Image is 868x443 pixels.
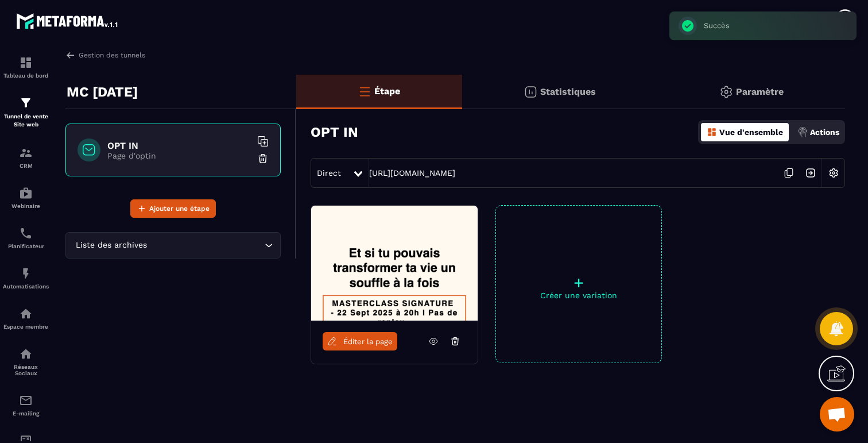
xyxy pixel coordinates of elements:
[3,87,49,137] a: formationformationTunnel de vente Site web
[3,323,49,330] p: Espace membre
[719,128,783,137] p: Vue d'ensemble
[374,86,400,97] p: Étape
[19,96,33,110] img: formation
[3,178,49,218] a: automationsautomationsWebinaire
[311,206,478,321] img: image
[317,168,341,178] span: Direct
[149,203,210,214] span: Ajouter une étape
[3,385,49,425] a: emailemailE-mailing
[496,275,661,291] p: +
[540,86,596,97] p: Statistiques
[19,146,33,160] img: formation
[3,113,49,129] p: Tunnel de vente Site web
[107,151,251,160] p: Page d'optin
[810,128,839,137] p: Actions
[65,50,76,60] img: arrow
[3,47,49,87] a: formationformationTableau de bord
[800,162,821,184] img: arrow-next.bcc2205e.svg
[257,153,269,164] img: trash
[19,56,33,70] img: formation
[19,267,33,280] img: automations
[707,127,717,137] img: dashboard-orange.40269519.svg
[719,85,733,99] img: setting-gr.5f69749f.svg
[343,337,393,346] span: Éditer la page
[3,283,49,290] p: Automatisations
[149,239,262,252] input: Search for option
[3,410,49,417] p: E-mailing
[823,162,844,184] img: setting-w.858f3a88.svg
[3,258,49,298] a: automationsautomationsAutomatisations
[19,186,33,200] img: automations
[820,397,854,432] div: Ouvrir le chat
[736,86,784,97] p: Paramètre
[311,124,358,140] h3: OPT IN
[73,239,149,252] span: Liste des archives
[19,307,33,321] img: automations
[3,203,49,209] p: Webinaire
[3,137,49,178] a: formationformationCRM
[3,72,49,79] p: Tableau de bord
[797,127,808,137] img: actions.d6e523a2.png
[3,364,49,376] p: Réseaux Sociaux
[65,232,281,259] div: Search for option
[107,140,251,151] h6: OPT IN
[3,243,49,249] p: Planificateur
[19,394,33,407] img: email
[524,85,537,99] img: stats.20deebd0.svg
[3,218,49,258] a: schedulerschedulerPlanificateur
[19,347,33,361] img: social-network
[19,226,33,240] img: scheduler
[16,10,119,31] img: logo
[323,332,397,350] a: Éditer la page
[67,80,138,103] p: MC [DATE]
[3,163,49,169] p: CRM
[369,168,455,178] a: [URL][DOMAIN_NAME]
[3,298,49,338] a: automationsautomationsEspace membre
[3,338,49,385] a: social-networksocial-networkRéseaux Sociaux
[130,199,216,218] button: Ajouter une étape
[358,84,371,98] img: bars-o.4a397970.svg
[496,291,661,300] p: Créer une variation
[65,50,145,60] a: Gestion des tunnels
